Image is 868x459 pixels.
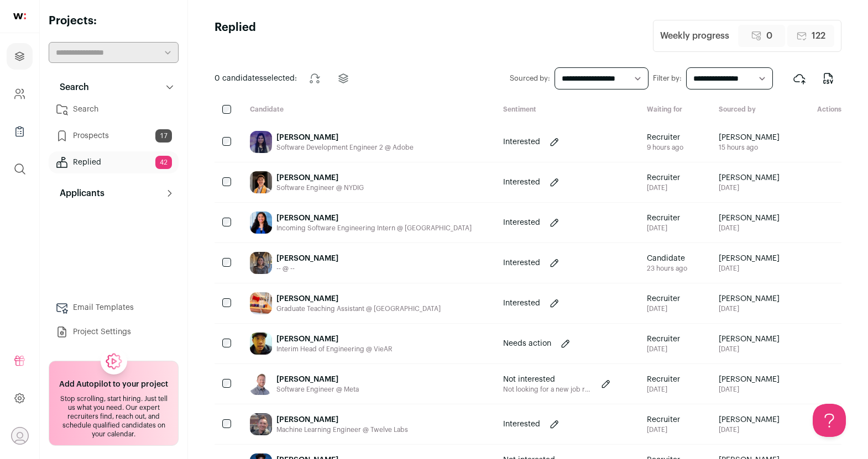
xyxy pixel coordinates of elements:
span: selected: [215,73,297,84]
span: [DATE] [719,385,780,394]
p: Not interested [503,374,592,385]
div: -- @ -- [276,264,338,273]
h2: Add Autopilot to your project [59,379,168,390]
span: [PERSON_NAME] [719,414,780,425]
a: Email Templates [49,297,179,319]
div: Software Engineer @ Meta [276,385,359,394]
span: 122 [812,29,825,43]
span: 17 [155,129,172,143]
div: [PERSON_NAME] [276,213,472,224]
p: Interested [503,217,540,228]
a: Search [49,98,179,120]
img: 754bfa45f728134905fe8ded6b1432db28228f4b3b134a61d46ab38aa7dce8a1 [250,413,272,435]
span: Recruiter [647,293,680,304]
img: 45c955371d677d00eee273a6a56507063feafc8e8532b938a24730218b7c7df2 [250,252,272,274]
span: [PERSON_NAME] [719,334,780,345]
p: Interested [503,136,540,147]
div: 9 hours ago [647,143,683,152]
span: 42 [155,156,172,169]
span: [PERSON_NAME] [719,213,780,224]
div: Weekly progress [660,29,729,43]
span: Recruiter [647,334,680,345]
div: [DATE] [647,425,680,434]
p: Search [53,81,89,94]
div: Interim Head of Engineering @ VieAR [276,345,393,354]
div: [PERSON_NAME] [276,132,414,143]
span: [PERSON_NAME] [719,253,780,264]
button: Export to ATS [786,65,813,92]
div: [DATE] [647,224,680,233]
span: [DATE] [719,425,780,434]
span: [PERSON_NAME] [719,293,780,304]
img: wellfound-shorthand-0d5821cbd27db2630d0214b213865d53afaa358527fdda9d0ea32b1df1b89c2c.svg [13,13,26,19]
span: Recruiter [647,374,680,385]
img: 0cef2960cf2548b1b7dd668e3abc0c7f59dacbd3a53c39327e2aec328ec3f322.jpg [250,373,272,395]
span: Recruiter [647,213,680,224]
span: Recruiter [647,132,683,143]
button: Open dropdown [11,427,29,445]
label: Filter by: [653,74,682,83]
span: Recruiter [647,172,680,183]
img: 6ea5d3257dbf989d0919c5d21d700780b0ce0a6fedfe5f4827c5cb31a6340057 [250,212,272,234]
div: [DATE] [647,183,680,192]
p: Not looking for a new job right now [503,385,592,394]
span: [DATE] [719,345,780,354]
h2: Projects: [49,13,179,29]
div: [PERSON_NAME] [276,293,441,304]
div: Incoming Software Engineering Intern @ [GEOGRAPHIC_DATA] [276,224,472,233]
button: Export to CSV [815,65,841,92]
a: Company Lists [7,118,33,145]
div: [DATE] [647,345,680,354]
a: Company and ATS Settings [7,81,33,107]
div: 23 hours ago [647,264,687,273]
span: [DATE] [719,304,780,313]
span: 15 hours ago [719,143,780,152]
div: Sentiment [494,105,639,115]
span: Candidate [647,253,687,264]
div: Candidate [241,105,494,115]
span: [PERSON_NAME] [719,172,780,183]
div: [DATE] [647,385,680,394]
span: [DATE] [719,264,780,273]
p: Needs action [503,338,551,349]
span: [DATE] [719,183,780,192]
p: Interested [503,298,540,309]
div: [PERSON_NAME] [276,334,393,345]
div: [PERSON_NAME] [276,374,359,385]
button: Applicants [49,182,179,204]
div: Sourced by [710,105,802,115]
span: Recruiter [647,414,680,425]
div: Stop scrolling, start hiring. Just tell us what you need. Our expert recruiters find, reach out, ... [56,394,171,439]
p: Interested [503,419,540,430]
p: Interested [503,257,540,268]
a: Project Settings [49,321,179,343]
div: Software Engineer @ NYDIG [276,183,364,192]
div: [PERSON_NAME] [276,414,408,425]
span: [PERSON_NAME] [719,374,780,385]
div: Software Development Engineer 2 @ Adobe [276,143,414,152]
div: Waiting for [638,105,710,115]
span: 0 candidates [215,75,263,82]
div: [DATE] [647,304,680,313]
div: [PERSON_NAME] [276,172,364,183]
a: Projects [7,43,33,70]
h1: Replied [215,20,256,52]
span: [PERSON_NAME] [719,132,780,143]
p: Applicants [53,187,104,200]
div: [PERSON_NAME] [276,253,338,264]
img: 10596560e7f8c6074ab47de67b7e09998f63347c0cf03038af002eb7f639f740 [250,333,272,355]
a: Add Autopilot to your project Stop scrolling, start hiring. Just tell us what you need. Our exper... [49,361,179,446]
div: Machine Learning Engineer @ Twelve Labs [276,425,408,434]
iframe: Help Scout Beacon - Open [813,404,846,437]
p: Interested [503,177,540,188]
span: [DATE] [719,224,780,233]
img: 449a3c54285eaf388da06e3f783e85b000b37f49088abdd49945a2960fb69cc2.jpg [250,171,272,193]
label: Sourced by: [510,74,550,83]
a: Prospects17 [49,125,179,147]
span: 0 [766,29,772,43]
div: Graduate Teaching Assistant @ [GEOGRAPHIC_DATA] [276,304,441,313]
a: Replied42 [49,151,179,173]
div: Actions [802,105,841,115]
button: Search [49,76,179,98]
img: 4f93594206ff473b2d86a856ae09dd2be29cb01b42d473e56e3369f684f036e3 [250,131,272,153]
